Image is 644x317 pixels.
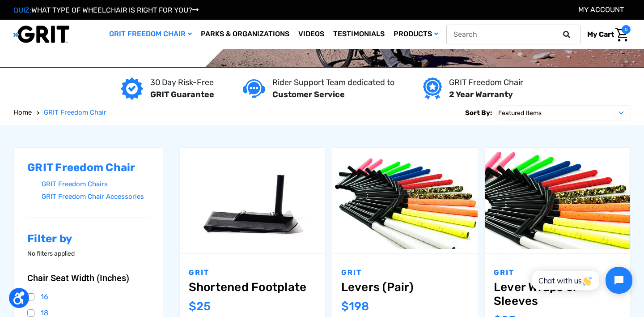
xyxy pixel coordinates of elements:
[27,273,129,283] span: Chair Seat Width (Inches)
[42,178,149,191] a: GRIT Freedom Chairs
[341,280,469,294] a: Levers (Pair),$198.00
[13,107,32,118] a: Home
[332,152,478,249] img: Levers (Pair)
[105,20,196,49] a: GRIT Freedom Chair
[449,77,523,89] p: GRIT Freedom Chair
[150,90,214,99] strong: GRIT Guarantee
[180,152,325,249] img: GRIT Shortened Footplate: steel platform for resting feet when using GRIT Freedom Chair shown wit...
[121,77,143,100] img: GRIT Guarantee
[389,20,443,49] a: Products
[522,259,640,301] iframe: Tidio Chat
[13,6,31,14] span: QUIZ:
[42,190,149,203] a: GRIT Freedom Chair Accessories
[27,249,149,258] p: No filters applied
[189,300,211,313] span: $25
[423,77,441,100] img: Year warranty
[189,267,316,278] p: GRIT
[13,108,32,116] span: Home
[196,20,294,49] a: Parks & Organizations
[332,148,478,253] a: Levers (Pair),$198.00
[180,148,325,253] a: Shortened Footplate,$25.00
[243,79,265,98] img: Customer service
[485,152,630,249] img: GRIT Lever Wraps: Sets of GRIT Freedom Chair levers wrapped as pairs in pink, green, blue, red, c...
[580,25,631,44] a: Cart with 0 items
[622,25,631,34] span: 0
[443,20,503,49] a: Learn More
[578,5,624,14] a: Account
[449,90,513,99] strong: 2 Year Warranty
[27,232,149,245] h2: Filter by
[587,30,614,39] span: My Cart
[272,90,345,99] strong: Customer Service
[341,267,469,278] p: GRIT
[44,107,106,118] a: GRIT Freedom Chair
[446,25,580,44] input: Search
[150,77,214,89] p: 30 Day Risk-Free
[27,273,149,283] button: Chair Seat Width (Inches)
[465,105,492,120] label: Sort By:
[13,6,199,14] a: QUIZ:WHAT TYPE OF WHEELCHAIR IS RIGHT FOR YOU?
[13,25,69,43] img: GRIT All-Terrain Wheelchair and Mobility Equipment
[341,300,369,313] span: $198
[294,20,329,49] a: Videos
[27,290,149,304] a: 16
[494,267,621,278] p: GRIT
[485,148,630,253] a: Lever Wraps or Sleeves,$25.00
[189,280,316,294] a: Shortened Footplate,$25.00
[27,161,149,174] h2: GRIT Freedom Chair
[494,280,621,308] a: Lever Wraps or Sleeves,$25.00
[272,77,394,89] p: Rider Support Team dedicated to
[44,108,106,116] span: GRIT Freedom Chair
[329,20,389,49] a: Testimonials
[615,28,628,42] img: Cart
